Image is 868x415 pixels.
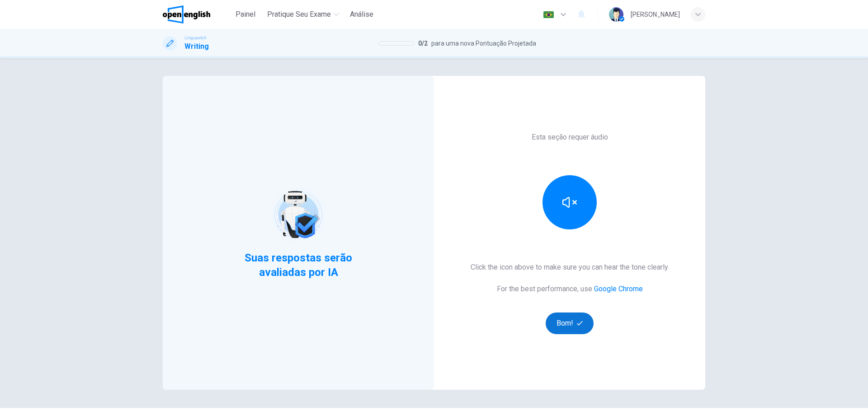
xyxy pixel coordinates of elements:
a: Google Chrome [594,284,643,293]
span: 0 / 2 [418,38,428,49]
span: Suas respostas serão avaliadas por IA [244,251,354,280]
img: robot icon [269,186,327,243]
button: Pratique seu exame [264,6,343,23]
h6: Esta seção requer áudio [532,132,608,143]
img: pt [543,11,554,18]
span: Painel [236,9,255,20]
img: OpenEnglish logo [163,5,210,23]
div: [PERSON_NAME] [631,9,680,20]
button: Painel [231,6,260,23]
h6: For the best performance, use [497,284,643,294]
span: para uma nova Pontuação Projetada [431,38,536,49]
h6: Click the icon above to make sure you can hear the tone clearly. [471,262,669,273]
h1: Writing [184,41,209,52]
a: OpenEnglish logo [163,5,231,23]
span: Linguaskill [184,35,207,41]
button: Análise [346,6,377,23]
button: Bom! [546,312,594,334]
img: Profile picture [609,7,623,22]
span: Análise [350,9,373,20]
span: Pratique seu exame [267,9,331,20]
